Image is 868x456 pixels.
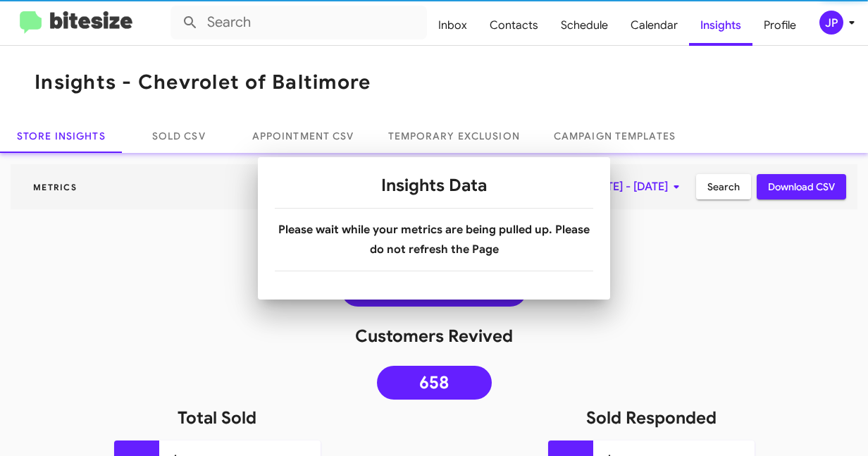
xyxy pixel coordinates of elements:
span: Inbox [427,5,478,46]
a: Temporary Exclusion [371,119,537,153]
b: Please wait while your metrics are being pulled up. Please do not refresh the Page [278,223,590,257]
h1: Insights - Chevrolet of Baltimore [35,71,371,94]
input: Search [170,6,427,39]
span: Schedule [550,5,619,46]
h1: Insights Data [275,174,593,197]
h1: Sold Responded [434,407,868,429]
span: Profile [752,5,807,46]
span: Metrics [22,182,88,192]
a: Appointment CSV [235,119,371,153]
a: Sold CSV [123,119,235,153]
span: Search [707,174,740,199]
span: Contacts [478,5,550,46]
div: JP [819,11,843,35]
span: Calendar [619,5,689,46]
span: Download CSV [768,174,835,199]
span: 658 [419,376,449,390]
span: Insights [689,5,752,46]
a: Campaign Templates [537,119,693,153]
span: [DATE] - [DATE] [588,174,685,199]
